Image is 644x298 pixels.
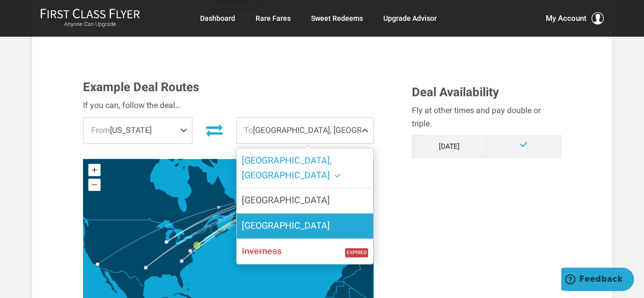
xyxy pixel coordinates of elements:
[383,9,437,28] a: Upgrade Advisor
[325,282,344,298] path: Western Sahara
[200,119,229,141] button: Invert Route Direction
[40,21,140,28] small: Anyone Can Upgrade
[546,12,586,24] span: My Account
[40,8,140,19] img: First Class Flyer
[242,195,330,205] span: [GEOGRAPHIC_DATA]
[561,267,634,293] iframe: Opens a widget where you can find more information
[193,241,208,250] g: New York
[347,250,367,255] span: expired
[180,259,188,263] g: Charlotte
[83,99,374,112] div: If you can, follow the deal…
[546,12,604,24] button: My Account
[83,80,199,94] span: Example Deal Routes
[256,9,291,28] a: Rare Fares
[242,220,330,231] span: [GEOGRAPHIC_DATA]
[334,260,361,282] path: Morocco
[96,262,104,266] g: Los Angeles
[91,125,110,135] span: From
[164,240,173,244] g: Chicago
[237,118,373,143] span: [GEOGRAPHIC_DATA], [GEOGRAPHIC_DATA]
[40,8,140,29] a: First Class FlyerAnyone Can Upgrade
[144,266,153,270] g: Dallas
[244,125,253,135] span: To
[242,155,332,180] span: [GEOGRAPHIC_DATA], [GEOGRAPHIC_DATA]
[412,85,499,99] span: Deal Availability
[200,9,235,28] a: Dashboard
[83,118,191,143] span: [US_STATE]
[412,104,561,130] div: Fly at other times and pay double or triple.
[242,244,282,259] span: Inverness
[311,9,363,28] a: Sweet Redeems
[412,136,486,157] td: [DATE]
[188,249,197,253] g: Washington DC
